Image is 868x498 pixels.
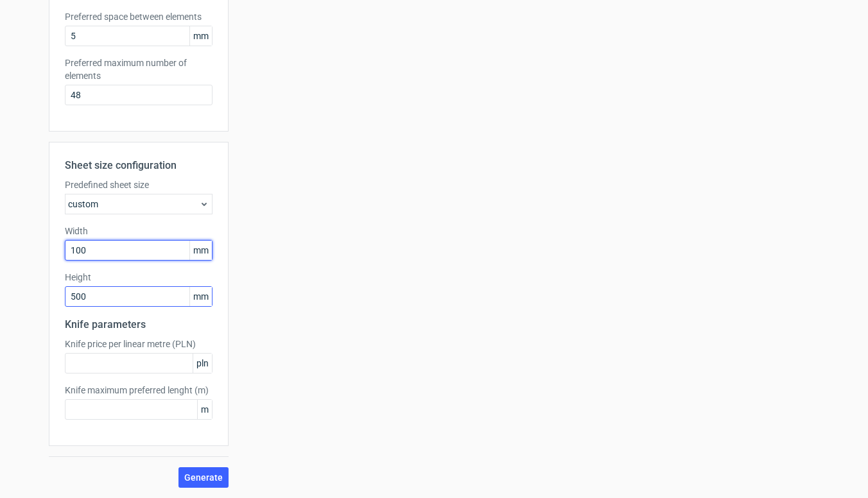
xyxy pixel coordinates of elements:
[178,467,229,488] button: Generate
[65,240,213,261] input: custom
[65,194,213,214] div: custom
[65,271,213,284] label: Height
[184,473,223,482] span: Generate
[65,225,213,237] label: Width
[65,56,213,82] label: Preferred maximum number of elements
[65,384,213,397] label: Knife maximum preferred lenght (m)
[65,10,213,23] label: Preferred space between elements
[65,286,213,307] input: custom
[189,287,212,306] span: mm
[189,241,212,260] span: mm
[65,158,213,173] h2: Sheet size configuration
[193,354,212,373] span: pln
[65,317,213,332] h2: Knife parameters
[65,338,213,350] label: Knife price per linear metre (PLN)
[197,400,212,419] span: m
[65,178,213,191] label: Predefined sheet size
[189,26,212,46] span: mm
